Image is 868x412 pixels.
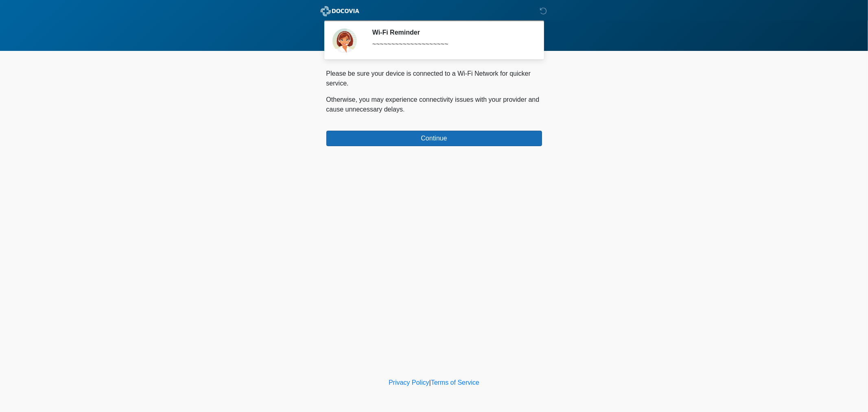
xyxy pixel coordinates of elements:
[431,379,479,386] a: Terms of Service
[389,379,429,386] a: Privacy Policy
[372,28,530,36] h2: Wi-Fi Reminder
[372,39,530,49] div: ~~~~~~~~~~~~~~~~~~~~
[429,379,431,386] a: |
[318,6,362,16] img: ABC Med Spa- GFEase Logo
[332,28,357,53] img: Agent Avatar
[326,131,542,146] button: Continue
[326,95,542,114] p: Otherwise, you may experience connectivity issues with your provider and cause unnecessary delays
[403,106,404,113] span: .
[326,69,542,88] p: Please be sure your device is connected to a Wi-Fi Network for quicker service.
